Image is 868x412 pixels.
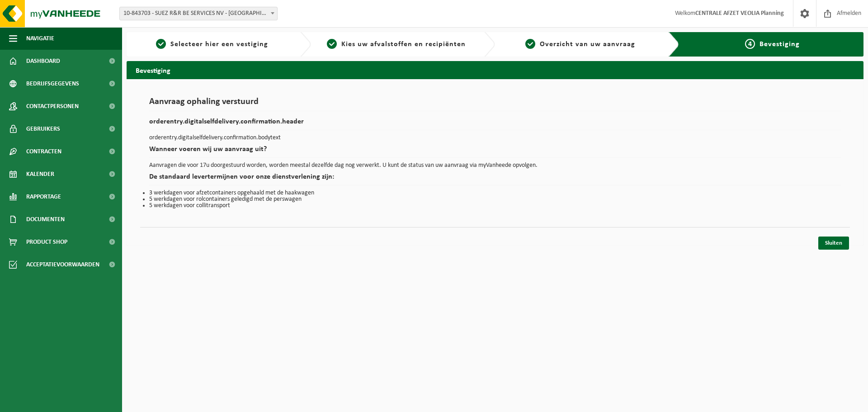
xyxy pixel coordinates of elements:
[149,190,841,196] li: 3 werkdagen voor afzetcontainers opgehaald met de haakwagen
[500,39,661,50] a: 3Overzicht van uw aanvraag
[26,118,60,140] span: Gebruikers
[695,10,784,17] strong: CENTRALE AFZET VEOLIA Planning
[149,118,841,130] h2: orderentry.digitalselfdelivery.confirmation.header
[131,39,293,50] a: 1Selecteer hier een vestiging
[26,140,61,163] span: Contracten
[149,135,841,141] p: orderentry.digitalselfdelivery.confirmation.bodytext
[26,231,67,253] span: Product Shop
[327,39,337,49] span: 2
[149,146,841,158] h2: Wanneer voeren wij uw aanvraag uit?
[26,27,54,50] span: Navigatie
[149,196,841,203] li: 5 werkdagen voor rolcontainers geledigd met de perswagen
[525,39,535,49] span: 3
[149,173,841,185] h2: De standaard levertermijnen voor onze dienstverlening zijn:
[120,7,277,20] span: 10-843703 - SUEZ R&R BE SERVICES NV - SOBINCO - ZULTE
[26,185,61,208] span: Rapportage
[818,237,849,250] a: Sluiten
[26,253,99,276] span: Acceptatievoorwaarden
[149,162,841,169] p: Aanvragen die voor 17u doorgestuurd worden, worden meestal dezelfde dag nog verwerkt. U kunt de s...
[156,39,166,49] span: 1
[26,208,65,231] span: Documenten
[170,41,268,48] span: Selecteer hier een vestiging
[759,41,800,48] span: Bevestiging
[26,163,54,185] span: Kalender
[127,61,863,79] h2: Bevestiging
[540,41,635,48] span: Overzicht van uw aanvraag
[26,95,79,118] span: Contactpersonen
[341,41,466,48] span: Kies uw afvalstoffen en recipiënten
[26,72,79,95] span: Bedrijfsgegevens
[316,39,477,50] a: 2Kies uw afvalstoffen en recipiënten
[119,7,278,20] span: 10-843703 - SUEZ R&R BE SERVICES NV - SOBINCO - ZULTE
[149,203,841,209] li: 5 werkdagen voor collitransport
[745,39,755,49] span: 4
[149,97,841,111] h1: Aanvraag ophaling verstuurd
[26,50,60,72] span: Dashboard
